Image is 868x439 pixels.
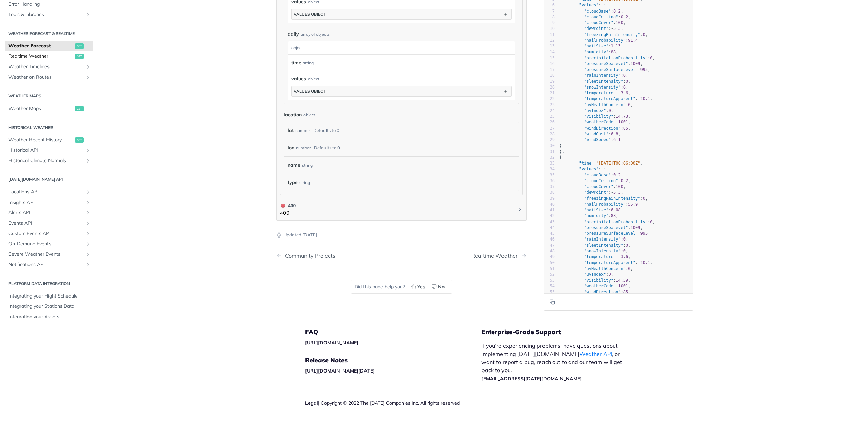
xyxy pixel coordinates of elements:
button: 400 400400 [280,202,523,217]
span: "snowIntensity" [584,85,620,90]
span: : , [559,178,631,183]
span: "uvIndex" [584,272,606,277]
span: : , [559,126,631,131]
span: "freezingRainIntensity" [584,32,640,37]
a: Tools & LibrariesShow subpages for Tools & Libraries [5,9,93,20]
span: : , [559,15,631,19]
span: 5.3 [613,190,621,195]
a: Previous Page: Community Projects [276,253,383,259]
span: "uvHealthConcern" [584,102,626,107]
span: 88 [611,213,616,218]
span: Weather on Routes [8,74,84,81]
div: 33 [544,160,555,166]
span: "pressureSeaLevel" [584,225,628,230]
button: No [429,282,448,292]
span: values [291,75,306,82]
div: 10 [544,26,555,32]
button: Show subpages for Historical API [85,148,91,153]
div: Defaults to 0 [313,126,339,135]
h2: Historical Weather [5,125,93,131]
span: Alerts API [8,209,84,216]
span: } [559,143,562,148]
span: "temperature" [584,91,616,95]
span: 0 [626,79,628,84]
span: "visibility" [584,278,613,283]
span: 100 [616,184,623,189]
div: 53 [544,278,555,283]
a: Alerts APIShow subpages for Alerts API [5,208,93,218]
div: 46 [544,236,555,242]
span: "cloudCeiling" [584,178,618,183]
span: : , [559,190,623,195]
span: : , [559,50,618,54]
span: "time" [579,161,594,166]
span: 0.2 [621,178,628,183]
span: 400 [281,204,285,208]
span: : { [559,3,606,7]
span: "pressureSurfaceLevel" [584,231,638,236]
span: 0 [650,220,652,224]
div: 15 [544,55,555,61]
div: values object [294,12,325,17]
span: 0.2 [613,9,621,14]
button: Show subpages for Events API [85,221,91,226]
button: Show subpages for Tools & Libraries [85,12,91,17]
span: : , [559,96,653,101]
a: Weather Mapsget [5,103,93,114]
button: values object [292,86,511,96]
span: 0 [626,243,628,248]
a: Insights APIShow subpages for Insights API [5,197,93,208]
span: 0 [623,85,626,90]
span: : , [559,173,623,177]
span: : , [559,85,628,90]
a: Severe Weather EventsShow subpages for Severe Weather Events [5,249,93,260]
span: 6.08 [611,208,621,212]
div: 42 [544,213,555,219]
span: 0 [628,266,630,271]
span: : , [559,237,628,242]
span: Error Handling [8,1,91,8]
span: Locations API [8,189,84,195]
a: Integrating your Flight Schedule [5,291,93,301]
div: array of objects [301,31,330,37]
a: Weather TimelinesShow subpages for Weather Timelines [5,62,93,72]
label: name [288,160,300,170]
div: 21 [544,90,555,96]
div: 37 [544,184,555,190]
span: 0 [650,56,652,60]
div: 13 [544,43,555,49]
div: 28 [544,131,555,137]
span: "windGust" [584,132,608,136]
a: Events APIShow subpages for Events API [5,218,93,228]
span: Integrating your Flight Schedule [8,293,91,300]
span: Historical Climate Normals [8,157,84,164]
span: "rainIntensity" [584,237,620,242]
label: type [288,177,298,187]
span: "temperature" [584,254,616,259]
div: 14 [544,49,555,55]
span: : , [559,249,628,253]
span: Weather Timelines [8,63,84,70]
div: 41 [544,207,555,213]
span: "values" [579,167,599,171]
span: "cloudBase" [584,9,611,14]
span: 1009 [631,225,640,230]
span: daily [288,31,299,38]
span: : , [559,225,643,230]
span: 85 [623,126,628,131]
div: string [303,58,314,68]
span: "rainIntensity" [584,73,620,78]
span: - [638,260,640,265]
button: Show subpages for Severe Weather Events [85,252,91,257]
span: 10.1 [640,260,650,265]
span: "hailProbability" [584,202,626,207]
span: Severe Weather Events [8,251,84,258]
div: 24 [544,108,555,114]
div: number [295,126,310,135]
span: 55.9 [628,202,638,207]
span: : , [559,32,648,37]
span: Realtime Weather [8,53,73,60]
span: "windDirection" [584,126,620,131]
span: get [75,43,84,49]
span: 14.73 [616,114,628,119]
